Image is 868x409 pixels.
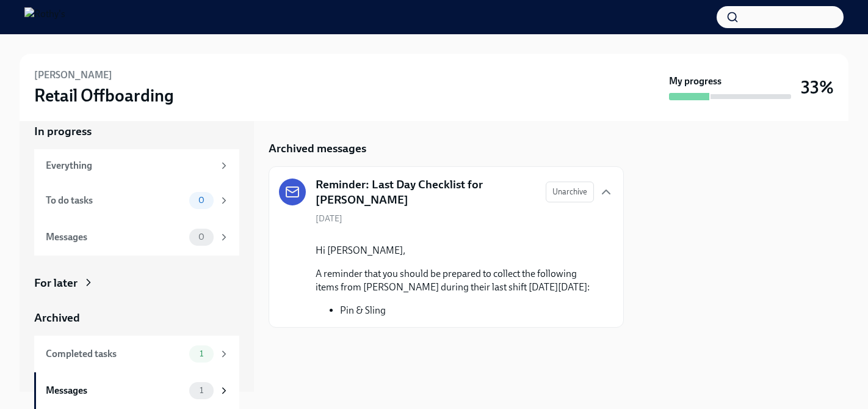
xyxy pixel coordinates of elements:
[552,186,587,198] span: Unarchive
[46,194,184,207] div: To do tasks
[340,304,386,317] li: Pin & Sling
[46,347,184,361] div: Completed tasks
[34,149,239,182] a: Everything
[46,384,184,397] div: Messages
[34,68,112,82] h6: [PERSON_NAME]
[316,244,594,257] p: Hi [PERSON_NAME],
[34,275,239,291] a: For later
[191,232,212,241] span: 0
[192,349,211,358] span: 1
[34,182,239,219] a: To do tasks0
[34,123,239,139] a: In progress
[34,275,78,291] div: For later
[46,159,214,172] div: Everything
[34,310,239,326] a: Archived
[269,141,366,157] h5: Archived messages
[24,7,65,27] img: Rothy's
[46,230,184,244] div: Messages
[34,84,174,106] h3: Retail Offboarding
[546,182,594,202] button: Unarchive
[34,372,239,409] a: Messages1
[34,336,239,372] a: Completed tasks1
[669,75,722,88] strong: My progress
[801,76,834,98] h3: 33%
[192,386,211,395] span: 1
[316,267,594,294] p: A reminder that you should be prepared to collect the following items from [PERSON_NAME] during t...
[34,219,239,256] a: Messages0
[316,177,536,208] h5: Reminder: Last Day Checklist for [PERSON_NAME]
[316,213,342,224] span: [DATE]
[191,196,212,205] span: 0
